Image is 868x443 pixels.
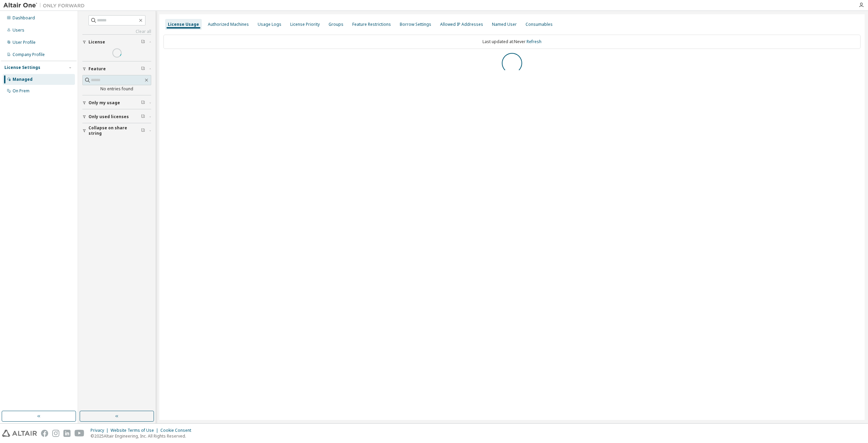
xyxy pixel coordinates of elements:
[75,430,84,437] img: youtube.svg
[82,109,151,124] button: Only used licenses
[400,22,431,27] div: Borrow Settings
[52,430,59,437] img: instagram.svg
[527,39,541,44] a: Refresh
[258,22,281,27] div: Usage Logs
[168,22,199,27] div: License Usage
[82,61,151,76] button: Feature
[160,428,195,433] div: Cookie Consent
[91,433,195,439] p: © 2025 Altair Engineering, Inc. All Rights Reserved.
[88,39,105,45] span: License
[13,40,36,45] div: User Profile
[492,22,517,27] div: Named User
[13,77,33,82] div: Managed
[208,22,249,27] div: Authorized Machines
[88,114,129,119] span: Only used licenses
[13,15,35,21] div: Dashboard
[63,430,71,437] img: linkedin.svg
[4,65,40,70] div: License Settings
[13,52,45,57] div: Company Profile
[13,88,29,94] div: On Prem
[13,27,24,33] div: Users
[88,125,141,136] span: Collapse on share string
[88,100,120,106] span: Only my usage
[141,114,145,119] span: Clear filter
[290,22,320,27] div: License Priority
[88,66,106,72] span: Feature
[82,86,151,92] div: No entries found
[2,430,37,437] img: altair_logo.svg
[526,22,553,27] div: Consumables
[41,430,48,437] img: facebook.svg
[141,66,145,72] span: Clear filter
[82,29,151,34] a: Clear all
[82,95,151,110] button: Only my usage
[329,22,343,27] div: Groups
[440,22,483,27] div: Allowed IP Addresses
[141,100,145,106] span: Clear filter
[91,428,111,433] div: Privacy
[163,35,861,49] div: Last updated at: Never
[352,22,391,27] div: Feature Restrictions
[82,35,151,50] button: License
[82,123,151,138] button: Collapse on share string
[111,428,160,433] div: Website Terms of Use
[141,128,145,133] span: Clear filter
[141,39,145,45] span: Clear filter
[3,2,88,9] img: Altair One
